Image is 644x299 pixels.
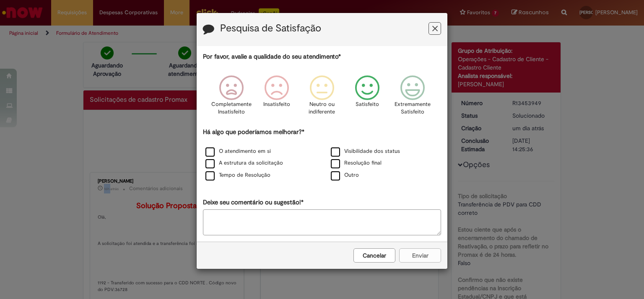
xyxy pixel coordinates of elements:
p: Completamente Insatisfeito [211,101,252,116]
div: Completamente Insatisfeito [210,69,252,126]
label: Resolução final [331,159,382,167]
p: Satisfeito [356,101,379,108]
p: Neutro ou indiferente [307,101,337,116]
button: Cancelar [353,248,395,263]
div: Extremamente Satisfeito [391,69,434,126]
label: Por favor, avalie a qualidade do seu atendimento* [203,52,341,61]
label: Tempo de Resolução [205,171,270,179]
p: Insatisfeito [263,101,290,108]
div: Satisfeito [346,69,389,126]
label: O atendimento em si [205,147,271,155]
div: Neutro ou indiferente [301,69,343,126]
label: Deixe seu comentário ou sugestão!* [203,198,304,207]
p: Extremamente Satisfeito [395,101,431,116]
label: Outro [331,171,359,179]
label: A estrutura da solicitação [205,159,283,167]
label: Pesquisa de Satisfação [220,23,321,34]
div: Há algo que poderíamos melhorar?* [203,128,441,182]
div: Insatisfeito [255,69,298,126]
label: Visibilidade dos status [331,147,400,155]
